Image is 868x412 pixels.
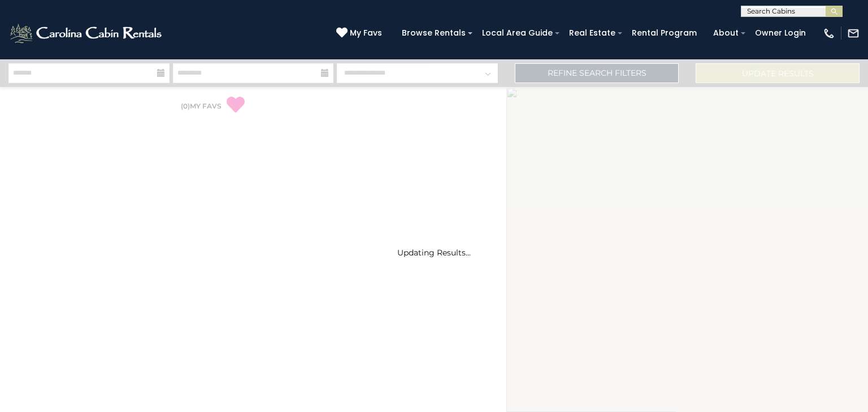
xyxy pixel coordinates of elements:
a: Rental Program [626,24,702,42]
a: My Favs [336,27,385,40]
img: mail-regular-white.png [847,27,860,40]
a: Local Area Guide [476,24,558,42]
a: Browse Rentals [396,24,471,42]
span: My Favs [350,27,382,39]
a: Real Estate [563,24,621,42]
img: phone-regular-white.png [823,27,835,40]
a: Owner Login [749,24,811,42]
a: About [708,24,744,42]
img: White-1-2.png [8,22,165,45]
